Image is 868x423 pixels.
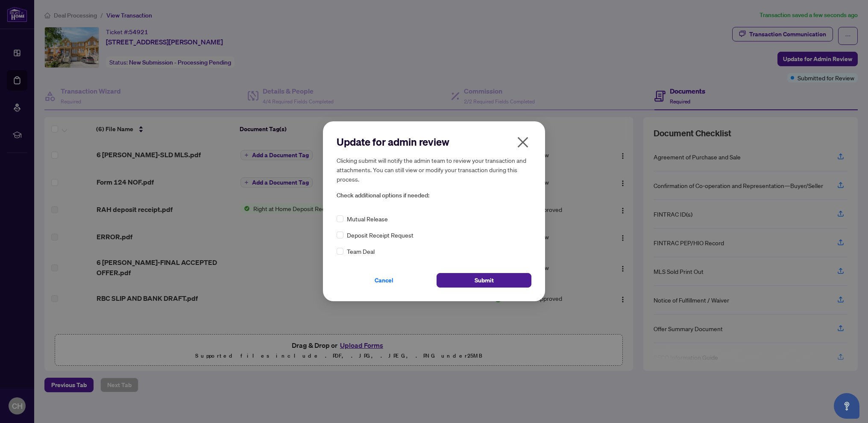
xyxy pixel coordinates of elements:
[337,135,531,149] h2: Update for admin review
[337,156,531,184] h5: Clicking submit will notify the admin team to review your transaction and attachments. You can st...
[347,247,375,256] span: Team Deal
[337,191,531,200] span: Check additional options if needed:
[834,393,859,419] button: Open asap
[347,231,413,240] span: Deposit Receipt Request
[375,274,393,288] span: Cancel
[437,273,531,288] button: Submit
[337,273,431,288] button: Cancel
[475,274,494,288] span: Submit
[516,135,530,149] span: close
[347,214,388,224] span: Mutual Release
